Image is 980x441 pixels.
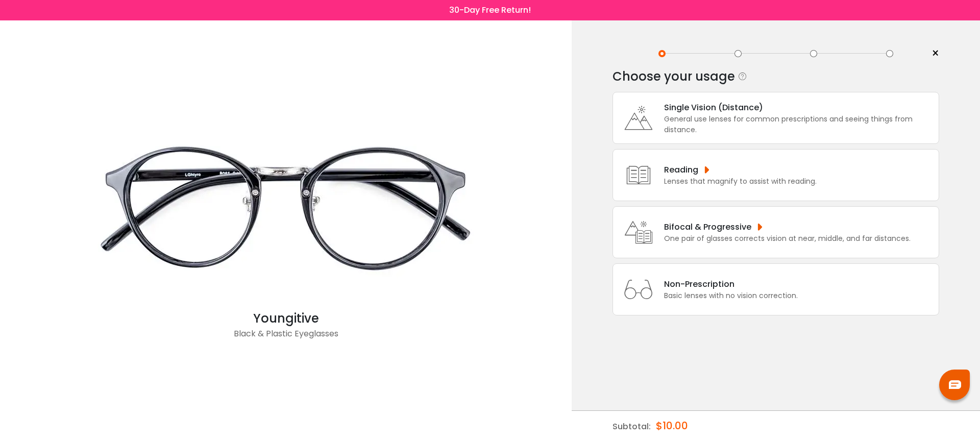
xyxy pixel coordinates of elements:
[664,163,817,176] div: Reading
[932,46,939,61] span: ×
[82,105,490,309] img: Black Youngitive - Plastic Eyeglasses
[664,101,934,114] div: Single Vision (Distance)
[664,233,911,244] div: One pair of glasses corrects vision at near, middle, and far distances.
[664,176,817,187] div: Lenses that magnify to assist with reading.
[82,309,490,328] div: Youngitive
[664,278,798,290] div: Non-Prescription
[664,290,798,301] div: Basic lenses with no vision correction.
[949,380,961,389] img: chat
[656,411,688,440] div: $10.00
[664,114,934,135] div: General use lenses for common prescriptions and seeing things from distance.
[924,46,939,61] a: ×
[612,66,735,87] div: Choose your usage
[82,328,490,348] div: Black & Plastic Eyeglasses
[664,220,911,233] div: Bifocal & Progressive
